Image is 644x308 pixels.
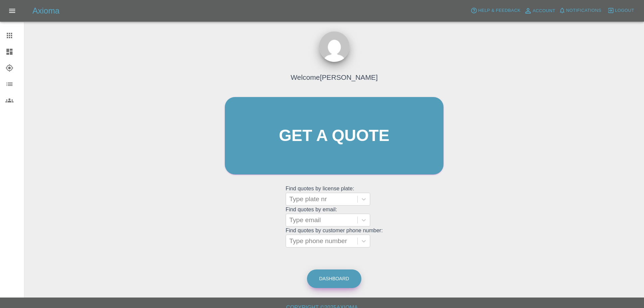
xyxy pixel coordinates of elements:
[533,7,555,15] span: Account
[291,72,378,82] h4: Welcome [PERSON_NAME]
[606,5,636,16] button: Logout
[566,7,601,15] span: Notifications
[615,7,634,15] span: Logout
[4,3,20,19] button: Open drawer
[319,31,350,62] img: ...
[286,207,383,227] grid: Find quotes by email:
[557,5,603,16] button: Notifications
[286,186,383,206] grid: Find quotes by license plate:
[286,228,383,247] grid: Find quotes by customer phone number:
[225,97,444,174] a: Get a quote
[307,269,361,288] a: Dashboard
[522,5,557,16] a: Account
[32,5,59,16] h5: Axioma
[469,5,522,16] button: Help & Feedback
[478,7,520,15] span: Help & Feedback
